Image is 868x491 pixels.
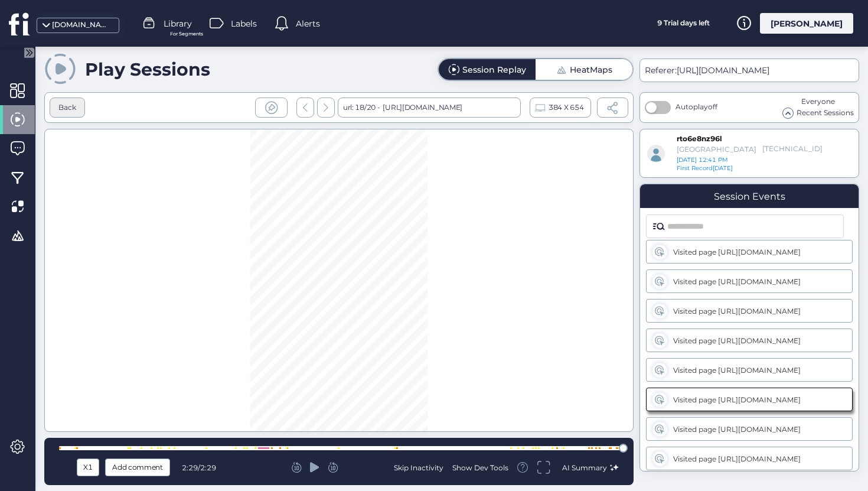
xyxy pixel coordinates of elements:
[708,102,717,111] span: off
[296,17,320,30] span: Alerts
[645,65,677,76] span: Referer:
[80,461,96,474] div: X1
[170,30,203,38] span: For Segments
[112,461,163,474] span: Add comment
[673,277,827,286] div: Visited page [URL][DOMAIN_NAME]
[677,65,769,76] span: [URL][DOMAIN_NAME]
[85,58,210,80] div: Play Sessions
[462,66,526,74] div: Session Replay
[338,97,521,118] div: url: 18/20 -
[452,463,508,473] div: Show Dev Tools
[164,17,192,30] span: Library
[673,425,827,434] div: Visited page [URL][DOMAIN_NAME]
[714,191,785,202] div: Session Events
[677,156,770,164] div: [DATE] 12:41 PM
[677,164,740,173] div: [DATE]
[677,134,735,144] div: rto6e8nz96l
[677,164,713,172] span: First Record
[380,97,462,118] div: [URL][DOMAIN_NAME]
[231,17,257,30] span: Labels
[673,248,827,256] div: Visited page [URL][DOMAIN_NAME]
[182,463,223,472] div: /
[562,463,607,472] span: AI Summary
[673,395,827,404] div: Visited page [URL][DOMAIN_NAME]
[762,144,809,154] div: [TECHNICAL_ID]
[182,463,198,472] span: 2:29
[676,102,717,111] span: Autoplay
[549,101,583,114] span: 384 X 654
[673,454,827,463] div: Visited page [URL][DOMAIN_NAME]
[673,366,827,375] div: Visited page [URL][DOMAIN_NAME]
[52,19,111,31] div: [DOMAIN_NAME]
[58,102,76,113] div: Back
[673,336,827,345] div: Visited page [URL][DOMAIN_NAME]
[200,463,216,472] span: 2:29
[760,13,853,34] div: [PERSON_NAME]
[673,307,827,316] div: Visited page [URL][DOMAIN_NAME]
[570,66,612,74] div: HeatMaps
[797,108,854,119] span: Recent Sessions
[782,96,854,108] div: Everyone
[394,463,443,473] div: Skip Inactivity
[639,13,727,34] div: 9 Trial days left
[677,145,756,154] div: [GEOGRAPHIC_DATA]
